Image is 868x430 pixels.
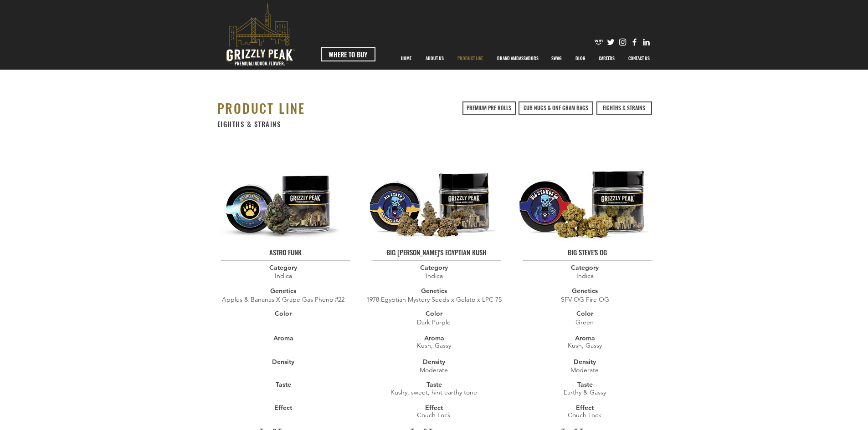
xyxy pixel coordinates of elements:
ul: Social Bar [594,37,651,47]
svg: premium-indoor-flower [226,3,295,66]
img: Facebook [630,37,639,47]
img: weedmaps [594,37,604,47]
p: SWAG [547,47,566,70]
a: CONTACT US [621,47,657,70]
a: BLOG [569,47,592,70]
p: CAREERS [594,47,619,70]
a: SWAG [544,47,569,70]
img: Likedin [642,37,651,47]
div: BRAND AMBASSADORS [490,47,544,70]
a: HOME [394,47,419,70]
nav: Site [394,47,657,70]
p: HOME [396,47,416,70]
a: WHERE TO BUY [321,47,375,61]
p: CONTACT US [624,47,654,70]
p: BRAND AMBASSADORS [493,47,543,70]
a: CAREERS [592,47,621,70]
img: Instagram [618,37,627,47]
img: Twitter [606,37,616,47]
a: PRODUCT LINE [451,47,490,70]
a: ABOUT US [419,47,451,70]
p: ABOUT US [421,47,448,70]
p: PRODUCT LINE [453,47,488,70]
p: BLOG [571,47,590,70]
span: WHERE TO BUY [329,50,367,59]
